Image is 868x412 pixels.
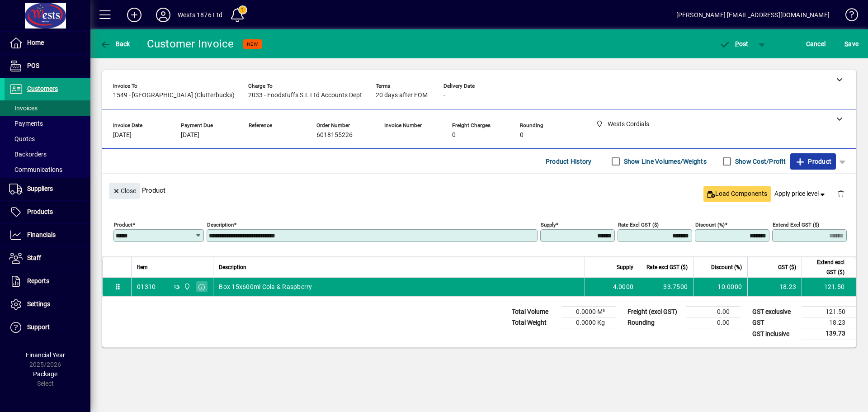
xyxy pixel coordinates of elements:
a: Payments [5,116,90,131]
a: Financials [5,224,90,246]
span: P [735,40,739,47]
span: Supply [617,262,633,272]
span: 0 [520,132,524,139]
button: Back [98,36,132,52]
span: [DATE] [113,132,132,139]
td: 121.50 [802,278,856,296]
span: - [443,92,445,99]
span: Products [27,208,53,215]
span: Load Components [707,189,767,199]
div: [PERSON_NAME] [EMAIL_ADDRESS][DOMAIN_NAME] [676,8,830,22]
td: 139.73 [802,328,856,340]
span: Financials [27,231,56,238]
span: S [844,40,848,47]
mat-label: Discount (%) [695,222,725,228]
span: Wests Cordials [181,282,192,292]
app-page-header-button: Delete [830,189,852,198]
span: NEW [247,41,258,47]
button: Product [790,153,836,170]
a: Invoices [5,100,90,116]
span: Product History [546,154,592,169]
span: Description [219,262,246,272]
span: Product [795,154,831,169]
td: GST [748,317,802,328]
a: POS [5,55,90,77]
a: Backorders [5,147,90,162]
span: Suppliers [27,185,53,192]
span: - [249,132,250,139]
span: Extend excl GST ($) [807,257,844,277]
mat-label: Product [114,222,132,228]
span: Settings [27,300,50,308]
td: 18.23 [802,317,856,328]
a: Products [5,201,90,223]
span: Home [27,39,44,46]
a: Quotes [5,131,90,147]
span: Customers [27,85,58,92]
a: Suppliers [5,178,90,200]
button: Profile [149,7,178,23]
a: Knowledge Base [839,2,857,31]
td: Rounding [623,317,686,328]
a: Home [5,32,90,54]
span: Item [137,262,148,272]
span: ave [844,37,859,51]
a: Reports [5,270,90,293]
td: Total Weight [507,317,561,328]
span: Staff [27,254,41,261]
button: Load Components [703,186,771,202]
span: 2033 - Foodstuffs S.I. Ltd Accounts Dept [248,92,362,99]
mat-label: Supply [541,222,556,228]
span: - [384,132,386,139]
button: Delete [830,183,852,204]
span: Discount (%) [711,262,742,272]
button: Cancel [804,36,828,52]
app-page-header-button: Close [107,186,142,194]
button: Post [715,36,753,52]
span: Support [27,323,50,331]
a: Communications [5,162,90,177]
button: Close [109,183,140,199]
button: Add [120,7,149,23]
span: 6018155226 [316,132,353,139]
span: POS [27,62,39,69]
button: Save [842,36,861,52]
span: Financial Year [26,351,65,359]
a: Staff [5,247,90,270]
td: Freight (excl GST) [623,307,686,317]
app-page-header-button: Back [90,36,140,52]
span: Backorders [9,151,47,158]
span: Invoices [9,104,38,112]
label: Show Line Volumes/Weights [622,157,707,166]
td: 10.0000 [693,278,747,296]
span: Box 15x600ml Cola & Raspberry [219,282,312,291]
span: Rate excl GST ($) [646,262,688,272]
div: Product [102,174,856,207]
button: Apply price level [771,186,830,202]
td: 0.00 [686,317,741,328]
span: Apply price level [774,189,827,199]
span: Package [33,370,57,378]
td: GST inclusive [748,328,802,340]
span: Payments [9,120,43,127]
mat-label: Extend excl GST ($) [773,222,819,228]
span: 1549 - [GEOGRAPHIC_DATA] (Clutterbucks) [113,92,235,99]
span: Communications [9,166,62,173]
div: Wests 1876 Ltd [178,8,222,22]
span: 20 days after EOM [376,92,428,99]
a: Support [5,316,90,339]
mat-label: Rate excl GST ($) [618,222,659,228]
td: 18.23 [747,278,802,296]
span: Reports [27,277,49,284]
span: Close [113,184,136,199]
td: 121.50 [802,307,856,317]
span: Cancel [806,37,826,51]
label: Show Cost/Profit [733,157,786,166]
span: Back [100,40,130,47]
div: 33.7500 [645,282,688,291]
span: Quotes [9,135,35,142]
span: 4.0000 [613,282,634,291]
div: Customer Invoice [147,37,234,51]
div: 01310 [137,282,156,291]
a: Settings [5,293,90,316]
